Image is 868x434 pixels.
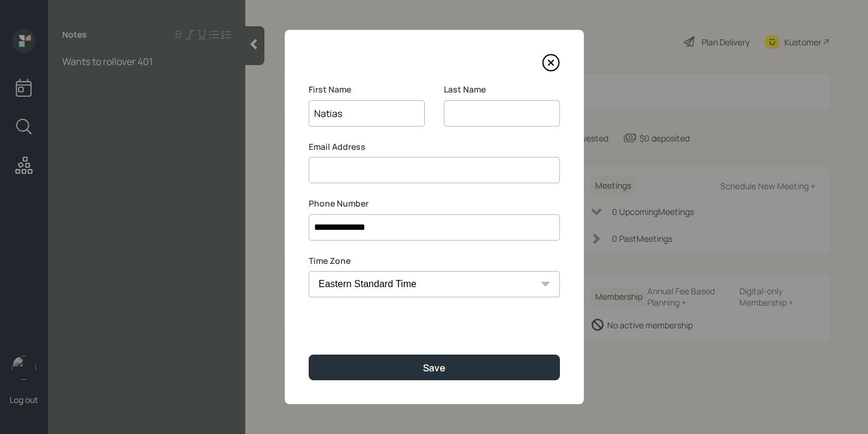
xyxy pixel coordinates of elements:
[423,361,446,374] div: Save
[309,198,560,210] label: Phone Number
[309,141,560,153] label: Email Address
[444,84,560,96] label: Last Name
[309,84,425,96] label: First Name
[309,255,560,267] label: Time Zone
[309,355,560,380] button: Save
